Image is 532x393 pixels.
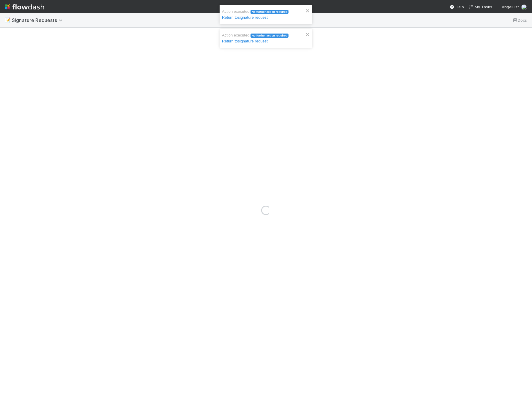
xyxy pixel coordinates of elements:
[469,4,492,9] span: My Tasks
[512,17,527,24] a: Docs
[222,33,289,43] span: Action executed
[222,15,268,20] a: Return tosignature request
[502,4,519,9] span: AngelList
[12,17,66,23] span: Signature Requests
[469,4,492,10] a: My Tasks
[306,31,310,37] button: close
[251,10,289,14] span: No further action required
[5,2,44,12] img: logo-inverted-e16ddd16eac7371096b0.svg
[222,9,289,20] span: Action executed
[521,4,527,10] img: avatar_12dd09bb-393f-4edb-90ff-b12147216d3f.png
[450,4,464,10] div: Help
[222,39,268,43] a: Return tosignature request
[5,18,11,23] span: 📝
[306,7,310,13] button: close
[251,34,289,38] span: No further action required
